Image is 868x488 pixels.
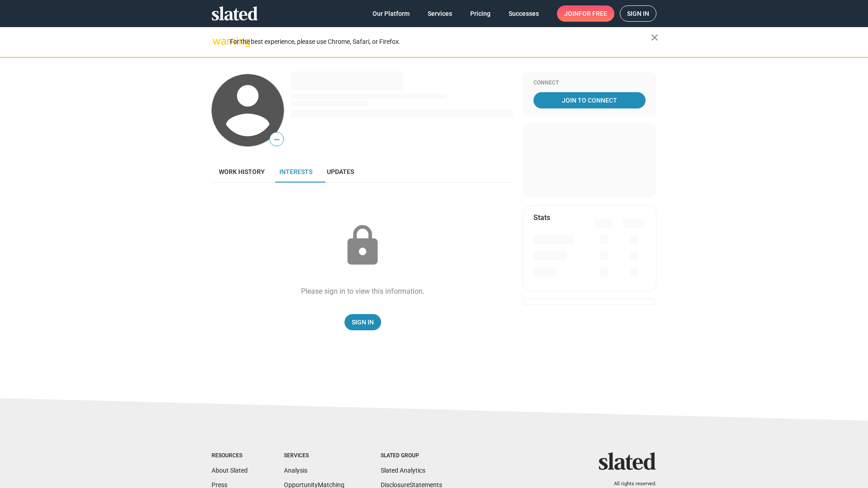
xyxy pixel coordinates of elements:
[320,161,361,183] a: Updates
[270,134,283,145] span: —
[212,452,248,460] div: Resources
[533,80,646,87] div: Connect
[501,5,546,22] a: Successes
[535,92,644,108] span: Join To Connect
[557,5,614,22] a: Joinfor free
[212,161,272,183] a: Work history
[564,5,607,22] span: Join
[373,5,410,22] span: Our Platform
[327,168,354,175] span: Updates
[279,168,312,175] span: Interests
[219,168,265,175] span: Work history
[381,452,442,460] div: Slated Group
[470,5,491,22] span: Pricing
[509,5,539,22] span: Successes
[381,467,425,474] a: Slated Analytics
[627,6,649,21] span: Sign in
[230,36,651,48] div: For the best experience, please use Chrome, Safari, or Firefox.
[212,467,248,474] a: About Slated
[284,467,307,474] a: Analysis
[533,92,646,108] a: Join To Connect
[212,36,223,47] mat-icon: warning
[649,32,660,43] mat-icon: close
[428,5,452,22] span: Services
[579,5,607,22] span: for free
[340,223,385,268] mat-icon: lock
[272,161,320,183] a: Interests
[301,286,425,296] div: Please sign in to view this information.
[533,213,550,222] mat-card-title: Stats
[344,314,381,330] a: Sign In
[284,452,344,460] div: Services
[352,314,374,330] span: Sign In
[620,5,656,22] a: Sign in
[463,5,498,22] a: Pricing
[365,5,417,22] a: Our Platform
[420,5,459,22] a: Services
